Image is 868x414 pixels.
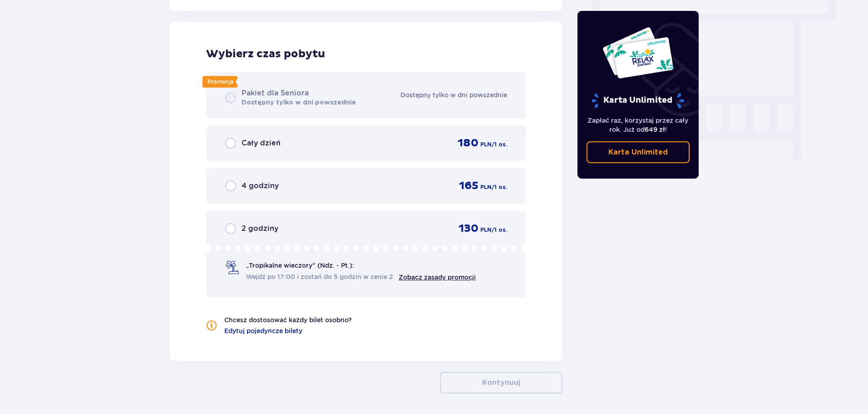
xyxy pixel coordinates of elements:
[587,141,690,163] a: Karta Unlimited
[480,140,492,149] p: PLN
[492,226,507,234] p: / 1 os.
[242,181,279,191] p: 4 godziny
[480,183,492,191] p: PLN
[480,226,492,234] p: PLN
[399,274,476,281] a: Zobacz zasady promocji
[224,315,352,324] p: Chcesz dostosować każdy bilet osobno?
[591,93,685,109] p: Karta Unlimited
[242,224,278,234] p: 2 godziny
[458,136,478,150] p: 180
[459,222,478,235] p: 130
[492,140,507,149] p: / 1 os.
[242,138,281,148] p: Cały dzień
[492,183,507,191] p: / 1 os.
[206,47,526,61] p: Wybierz czas pobytu
[459,179,478,193] p: 165
[246,261,354,270] p: „Tropikalne wieczory" (Ndz. - Pt.):
[224,326,302,335] a: Edytuj pojedyncze bilety
[587,116,690,134] p: Zapłać raz, korzystaj przez cały rok. Już od !
[482,378,520,388] p: Kontynuuj
[440,372,562,394] button: Kontynuuj
[246,272,395,281] span: Wejdź po 17:00 i zostań do 5 godzin w cenie 2.
[645,126,665,133] span: 649 zł
[608,147,668,157] p: Karta Unlimited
